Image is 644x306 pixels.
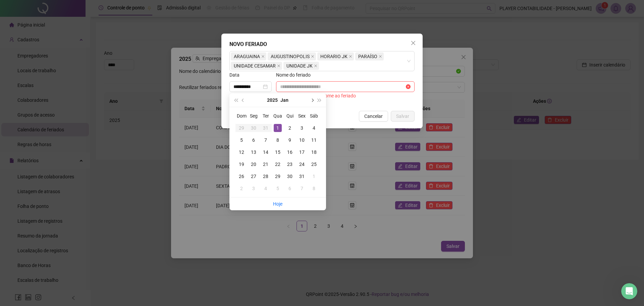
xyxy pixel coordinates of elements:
td: 2025-01-10 [296,134,308,146]
span: close [261,55,265,58]
td: 2025-01-31 [296,170,308,182]
th: Seg [248,110,260,122]
div: 30 [250,124,258,132]
div: 6 [250,136,258,144]
div: 14 [262,148,270,156]
td: 2025-01-20 [248,158,260,170]
div: 24 [298,160,306,168]
td: 2025-01-15 [272,146,284,158]
span: close [411,40,416,46]
label: Data [229,71,244,79]
div: 31 [262,124,270,132]
td: 2025-01-26 [235,170,248,182]
td: 2024-12-29 [235,122,248,134]
div: 27 [250,172,258,180]
td: 2025-01-27 [248,170,260,182]
button: Cancelar [359,111,388,122]
td: 2025-01-18 [308,146,320,158]
div: 12 [237,148,246,156]
div: 1 [274,124,282,132]
div: 20 [250,160,258,168]
td: 2025-01-05 [235,134,248,146]
div: 8 [274,136,282,144]
td: 2025-01-25 [308,158,320,170]
div: 10 [298,136,306,144]
td: 2025-01-12 [235,146,248,158]
span: HORARIO JK [317,52,354,60]
th: Dom [235,110,248,122]
div: 5 [237,136,246,144]
div: 28 [262,172,270,180]
div: 6 [286,184,294,192]
td: 2025-01-01 [272,122,284,134]
td: 2025-02-06 [284,182,296,194]
button: month panel [280,93,288,107]
div: Você deve atribuir um nome ao feriado [276,92,415,99]
span: HORARIO JK [320,53,347,60]
td: 2025-01-21 [260,158,272,170]
span: close [349,55,352,58]
td: 2025-01-17 [296,146,308,158]
span: UNIDADE CESAMAR [234,62,276,70]
div: 15 [274,148,282,156]
td: 2025-01-13 [248,146,260,158]
td: 2025-01-19 [235,158,248,170]
td: 2025-02-02 [235,182,248,194]
td: 2025-01-16 [284,146,296,158]
div: 23 [286,160,294,168]
div: 29 [237,124,246,132]
div: 22 [274,160,282,168]
td: 2025-01-02 [284,122,296,134]
div: 25 [310,160,318,168]
span: close [277,64,280,68]
td: 2025-02-03 [248,182,260,194]
div: 3 [298,124,306,132]
td: 2025-01-29 [272,170,284,182]
th: Ter [260,110,272,122]
td: 2025-01-09 [284,134,296,146]
button: Salvar [391,111,415,122]
div: NOVO FERIADO [229,40,415,48]
span: AUGUSTINOPOLIS [271,53,310,60]
div: 5 [274,184,282,192]
iframe: Intercom live chat [621,283,637,299]
div: 3 [250,184,258,192]
button: year panel [267,93,278,107]
span: Cancelar [364,113,383,120]
span: close [314,64,317,68]
td: 2025-01-30 [284,170,296,182]
td: 2025-02-01 [308,170,320,182]
td: 2025-02-07 [296,182,308,194]
span: close [311,55,314,58]
div: 8 [310,184,318,192]
div: 4 [262,184,270,192]
div: 13 [250,148,258,156]
td: 2024-12-30 [248,122,260,134]
td: 2025-01-28 [260,170,272,182]
span: close [379,55,382,58]
button: prev-year [239,93,247,107]
td: 2025-01-14 [260,146,272,158]
span: ARAGUAINA [234,53,260,60]
div: 9 [286,136,294,144]
span: UNIDADE CESAMAR [231,62,282,70]
td: 2025-01-23 [284,158,296,170]
span: AUGUSTINOPOLIS [268,52,316,60]
div: 11 [310,136,318,144]
td: 2025-01-08 [272,134,284,146]
a: Hoje [273,201,282,207]
td: 2025-01-11 [308,134,320,146]
th: Qua [272,110,284,122]
div: 2 [237,184,246,192]
td: 2025-02-08 [308,182,320,194]
span: UNIDADE JK [286,62,313,70]
td: 2024-12-31 [260,122,272,134]
td: 2025-01-22 [272,158,284,170]
div: 21 [262,160,270,168]
span: ARAGUAINA [231,52,266,60]
div: 29 [274,172,282,180]
span: UNIDADE JK [283,62,319,70]
label: Nome do feriado [276,71,315,79]
div: 26 [237,172,246,180]
div: 16 [286,148,294,156]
